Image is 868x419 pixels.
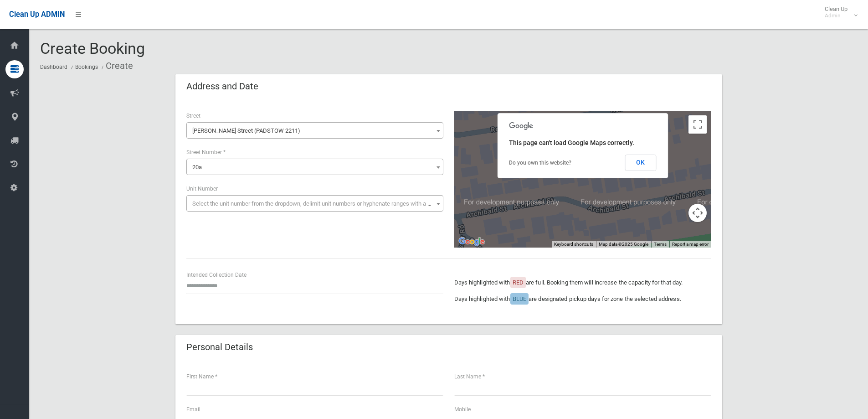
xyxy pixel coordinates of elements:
[513,295,526,302] span: BLUE
[820,5,857,19] span: Clean Up
[189,124,441,137] span: Archibald Street (PADSTOW 2211)
[175,78,269,95] header: Address and Date
[9,10,65,19] span: Clean Up ADMIN
[457,236,487,248] img: Google
[825,12,847,19] small: Admin
[40,64,67,70] a: Dashboard
[672,242,709,247] a: Report a map error
[192,164,202,171] span: 20a
[454,294,711,305] p: Days highlighted with are designated pickup days for zone the selected address.
[688,115,707,134] button: Toggle fullscreen view
[175,338,264,356] header: Personal Details
[554,241,593,248] button: Keyboard shortcuts
[186,122,443,139] span: Archibald Street (PADSTOW 2211)
[509,160,571,166] a: Do you own this website?
[599,242,648,247] span: Map data ©2025 Google
[457,236,487,248] a: Open this area in Google Maps (opens a new window)
[654,242,667,247] a: Terms (opens in new tab)
[186,159,443,175] span: 20a
[688,204,707,222] button: Map camera controls
[625,155,656,171] button: OK
[454,277,711,288] p: Days highlighted with are full. Booking them will increase the capacity for that day.
[99,57,133,74] li: Create
[192,200,447,207] span: Select the unit number from the dropdown, delimit unit numbers or hyphenate ranges with a comma
[189,161,441,174] span: 20a
[75,64,98,70] a: Bookings
[40,39,145,57] span: Create Booking
[513,279,524,286] span: RED
[509,139,634,146] span: This page can't load Google Maps correctly.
